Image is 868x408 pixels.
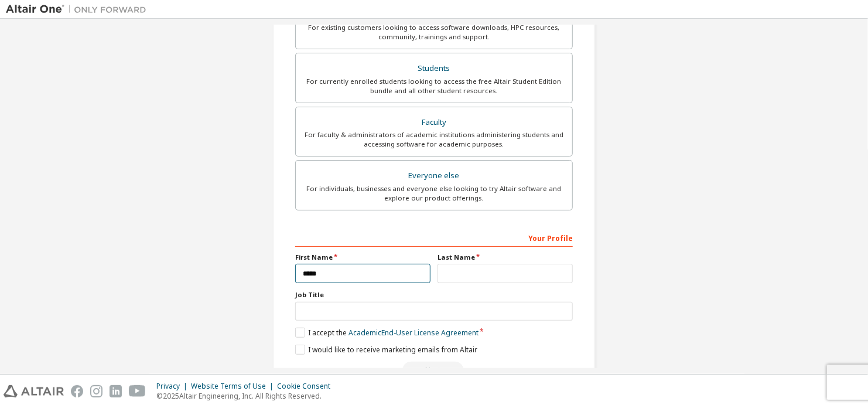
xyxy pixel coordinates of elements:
div: For individuals, businesses and everyone else looking to try Altair software and explore our prod... [303,184,565,203]
img: facebook.svg [71,385,83,397]
img: instagram.svg [90,385,102,397]
div: For faculty & administrators of academic institutions administering students and accessing softwa... [303,130,565,149]
div: For existing customers looking to access software downloads, HPC resources, community, trainings ... [303,23,565,42]
p: © 2025 Altair Engineering, Inc. All Rights Reserved. [156,391,337,401]
img: youtube.svg [129,385,146,397]
img: Altair One [6,4,152,15]
label: Job Title [295,290,573,300]
div: Privacy [156,382,191,391]
img: linkedin.svg [110,385,122,397]
label: Last Name [438,253,573,262]
div: Students [303,60,565,77]
div: Website Terms of Use [191,382,277,391]
label: I would like to receive marketing emails from Altair [295,345,477,355]
div: Everyone else [303,168,565,184]
div: Your Profile [295,228,573,247]
div: Read and acccept EULA to continue [295,362,573,379]
img: altair_logo.svg [4,385,64,397]
div: Cookie Consent [277,382,337,391]
label: I accept the [295,328,479,338]
a: Academic End-User License Agreement [348,328,479,338]
div: For currently enrolled students looking to access the free Altair Student Edition bundle and all ... [303,77,565,96]
div: Faculty [303,114,565,131]
label: First Name [295,253,430,262]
